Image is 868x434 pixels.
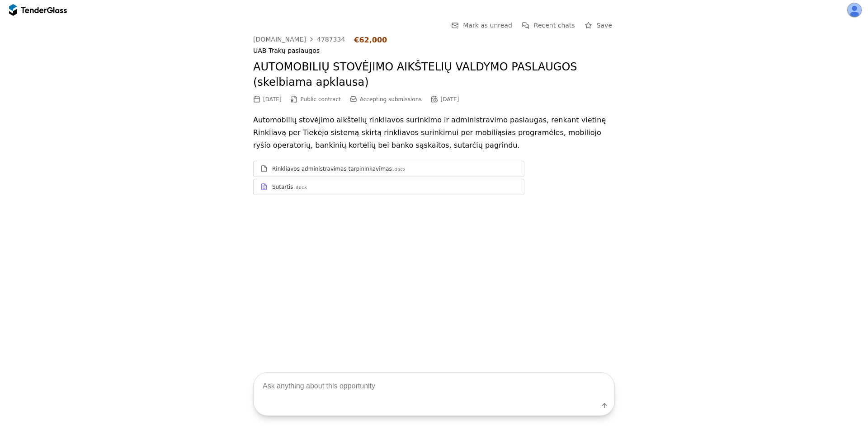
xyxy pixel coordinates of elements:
button: Save [582,20,615,31]
p: Automobilių stovėjimo aikštelių rinkliavos surinkimo ir administravimo paslaugas, renkant vietinę... [253,114,615,152]
div: 4787334 [317,36,345,42]
button: Recent chats [519,20,578,31]
div: Rinkliavos administravimas tarpininkavimas [272,165,392,173]
span: Mark as unread [463,22,512,29]
div: UAB Trakų paslaugos [253,47,615,55]
h2: AUTOMOBILIŲ STOVĖJIMO AIKŠTELIŲ VALDYMO PASLAUGOS (skelbiama apklausa) [253,60,615,90]
div: €62,000 [354,36,387,44]
a: [DOMAIN_NAME]4787334 [253,36,345,43]
a: Rinkliavos administravimas tarpininkavimas.docx [253,161,524,177]
span: Accepting submissions [360,96,422,103]
div: .docx [294,185,307,191]
div: Sutartis [272,183,293,191]
button: Mark as unread [448,20,515,31]
a: Sutartis.docx [253,179,524,195]
span: Public contract [301,96,341,103]
span: Recent chats [534,22,575,29]
span: Save [597,22,612,29]
div: [DOMAIN_NAME] [253,36,306,42]
div: [DATE] [441,96,459,103]
div: [DATE] [263,96,282,103]
div: .docx [393,167,406,173]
